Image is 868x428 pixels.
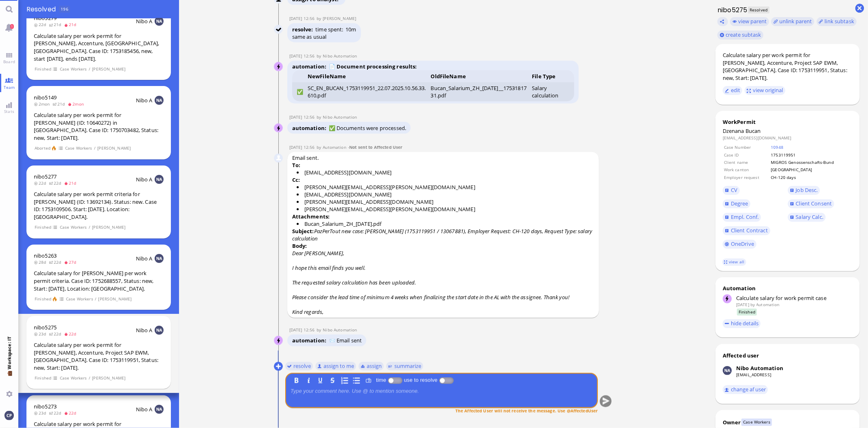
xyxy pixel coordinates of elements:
span: [PERSON_NAME] [97,145,131,152]
span: Email sent. [292,154,595,315]
a: 10948 [771,144,784,150]
strong: Subject: [292,227,314,235]
span: by [317,114,323,120]
span: Nibo A [136,18,153,25]
td: Case ID [724,152,770,158]
span: Nibo A [136,406,153,413]
div: Automation [723,285,853,292]
img: Nibo Automation [274,62,283,71]
strong: Body: [292,242,307,249]
span: Case Workers [741,419,772,426]
i: The requested salary calculation has been uploaded. [292,279,416,286]
button: change af user [723,385,768,394]
span: [PERSON_NAME] [98,296,132,302]
span: 1 [10,24,14,29]
span: Resolved [748,7,770,13]
span: link subtask [825,18,855,25]
td: ✅ [292,82,306,101]
span: by [317,15,323,21]
img: NA [155,405,164,414]
span: 22d [49,331,64,337]
span: [DATE] 12:56 [289,327,317,333]
li: [PERSON_NAME][EMAIL_ADDRESS][DOMAIN_NAME] [297,198,595,205]
span: CV [731,186,737,194]
span: 28d [34,259,49,265]
span: by [317,53,323,59]
img: Nibo Automation [274,124,283,133]
a: Job Desc. [788,186,820,195]
div: Calculate salary for work permit case [736,294,853,302]
span: 💼 Workspace: IT [6,369,12,388]
li: [EMAIL_ADDRESS][DOMAIN_NAME] [297,191,595,198]
span: nibo5273 [34,403,57,410]
th: NewFileName [305,70,429,82]
li: [PERSON_NAME][EMAIL_ADDRESS][PERSON_NAME][DOMAIN_NAME] [297,183,595,191]
span: Case Workers [59,375,87,382]
td: [GEOGRAPHIC_DATA] [771,166,852,173]
strong: To: [292,161,300,169]
span: [DATE] 12:56 [289,114,317,120]
i: PazPerTout new case: [PERSON_NAME] (1753119951 / 13067881), Employer Request: CH-120 days, Reques... [292,227,592,242]
span: 22d [49,259,64,265]
span: Not sent to Affected User [349,144,402,150]
span: by [750,302,755,307]
span: [DATE] 12:56 [289,15,317,21]
button: I [304,376,313,385]
td: MIGROS Genossenschafts-Bund [771,159,852,165]
img: Nibo Automation [274,336,283,345]
span: automation [292,63,329,70]
span: [DATE] [736,302,749,307]
span: automation@bluelakelegal.com [756,302,780,307]
span: [DATE] 12:56 [289,53,317,59]
span: nibo5277 [34,173,57,180]
span: Client Consent [796,200,832,207]
a: Degree [723,199,750,208]
span: 10m [345,26,356,33]
span: Finished [34,375,51,382]
span: Board [1,59,17,64]
span: Kind regards, [292,308,324,315]
span: nibo5263 [34,252,57,259]
i: I hope this email finds you well. [292,264,365,271]
span: automation@nibo.ai [323,327,357,333]
span: by [317,327,323,333]
p-inputswitch: use to resolve [439,377,454,383]
span: Finished [34,296,51,302]
span: 22d [34,180,49,186]
span: [PERSON_NAME] [92,224,126,231]
a: Salary Calc. [788,213,826,222]
span: Finished [34,224,51,231]
button: U [316,376,325,385]
span: by [317,144,323,150]
button: S [328,376,337,385]
td: SC_EN_BUCAN_1753119951_22.07.2025.10.56.33.610.pdf [305,82,429,101]
span: / [94,145,96,152]
span: resolve [292,26,316,33]
span: Resolved [26,4,59,14]
i: Dear [PERSON_NAME], [292,249,344,257]
span: Nibo A [136,327,153,334]
a: Empl. Conf. [723,213,761,222]
span: Stats [2,108,16,114]
a: CV [723,186,740,195]
td: Case Number [724,144,770,150]
button: assign [359,362,384,371]
td: Salary calculation [530,82,574,101]
h1: nibo5275 [715,5,748,15]
button: edit [723,86,743,95]
a: nibo5149 [34,94,57,101]
button: assign to me [315,362,356,371]
span: Client Contract [731,227,768,234]
div: Nibo Automation [736,364,783,372]
span: 22d [64,331,79,337]
span: time spent [315,26,343,33]
span: 22d [34,22,49,27]
div: WorkPermit [723,118,853,126]
a: nibo5275 [34,324,57,331]
td: Client name [724,159,770,165]
td: 1753119951 [771,152,852,158]
div: Calculate salary per work permit for [PERSON_NAME] (ID: 10640272) in [GEOGRAPHIC_DATA]. Case ID: ... [34,111,164,141]
img: NA [155,326,164,335]
dd: [EMAIL_ADDRESS][DOMAIN_NAME] [723,135,853,141]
